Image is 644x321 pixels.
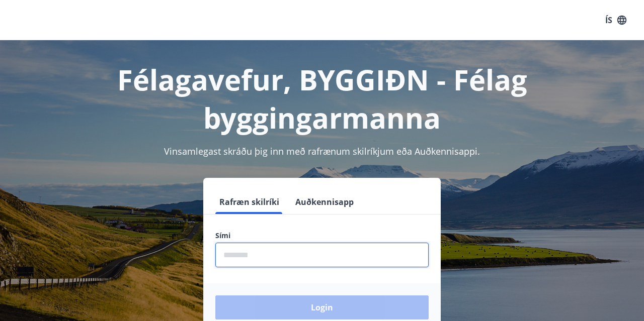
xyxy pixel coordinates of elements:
[215,231,429,241] label: Sími
[291,190,358,214] button: Auðkennisapp
[215,190,283,214] button: Rafræn skilríki
[12,60,632,137] h1: Félagavefur, BYGGIÐN - Félag byggingarmanna
[164,145,480,157] span: Vinsamlegast skráðu þig inn með rafrænum skilríkjum eða Auðkennisappi.
[600,11,632,29] button: ÍS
